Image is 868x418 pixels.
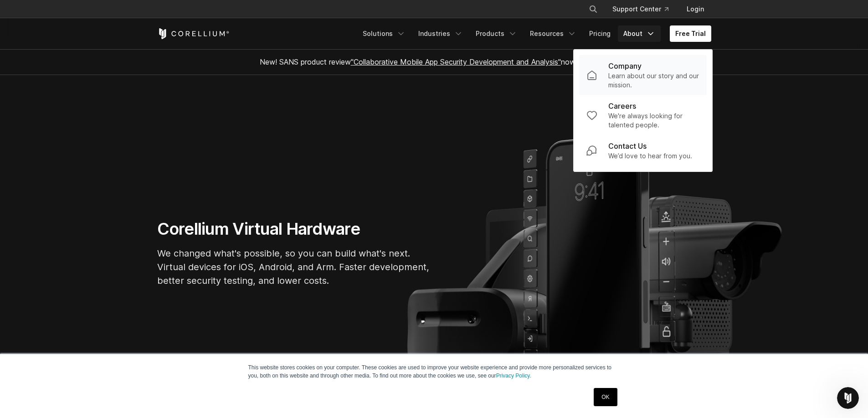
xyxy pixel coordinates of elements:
[157,247,431,287] p: We changed what's possible, so you can build what's next. Virtual devices for iOS, Android, and A...
[608,60,642,71] p: Company
[579,55,707,95] a: Company Learn about our story and our mission.
[837,387,859,409] iframe: Intercom live chat
[357,25,411,42] a: Solutions
[608,151,692,161] p: We’d love to hear from you.
[618,25,661,42] a: About
[470,25,523,42] a: Products
[579,135,707,166] a: Contact Us We’d love to hear from you.
[157,28,230,39] a: Corellium Home
[351,57,561,66] a: "Collaborative Mobile App Security Development and Analysis"
[157,219,431,239] h1: Corellium Virtual Hardware
[579,95,707,135] a: Careers We're always looking for talented people.
[357,25,711,42] div: Navigation Menu
[608,101,636,111] p: Careers
[413,25,468,42] a: Industries
[248,363,620,380] p: This website stores cookies on your computer. These cookies are used to improve your website expe...
[608,71,699,90] p: Learn about our story and our mission.
[679,1,711,17] a: Login
[585,1,601,17] button: Search
[496,373,531,379] a: Privacy Policy.
[578,1,711,17] div: Navigation Menu
[605,1,676,17] a: Support Center
[594,388,617,406] a: OK
[584,25,616,42] a: Pricing
[670,25,711,42] a: Free Trial
[608,141,647,151] p: Contact Us
[524,25,582,42] a: Resources
[260,57,609,66] span: New! SANS product review now available.
[608,111,699,130] p: We're always looking for talented people.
